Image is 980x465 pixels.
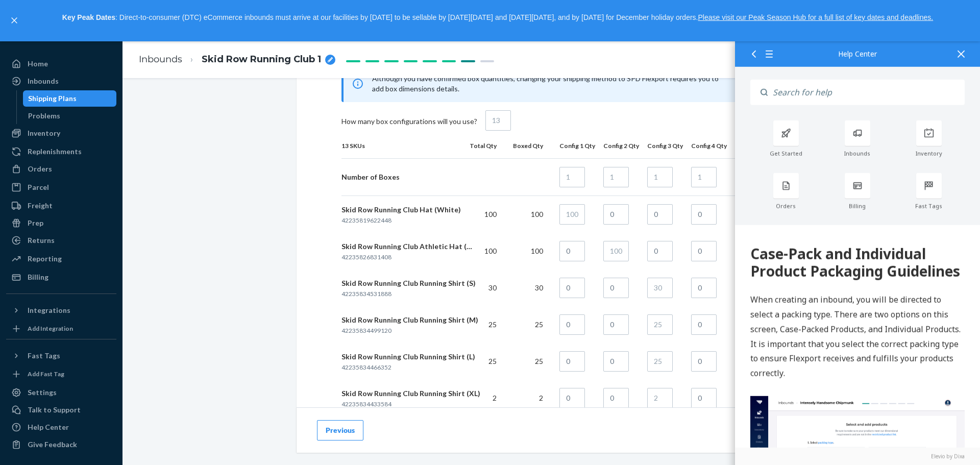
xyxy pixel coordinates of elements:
[559,167,585,187] input: 0
[603,278,629,298] input: 0
[341,388,484,399] p: Skid Row Running Club Running Shirt (XL)
[28,146,82,157] div: Replenishments
[28,128,60,138] div: Inventory
[6,402,116,418] a: Talk to Support
[513,393,543,403] div: 2
[202,53,321,66] span: Skid Row Running Club 1
[23,108,117,124] a: Problems
[6,232,116,249] a: Returns
[15,171,230,297] img: screencapture-sellerportal-deliverr-inbounds-new-2021-03-11-21_29_05.png
[559,278,585,298] input: 0
[768,80,965,105] input: Search
[6,436,116,453] button: Give Feedback
[647,241,673,261] input: 0
[139,54,182,65] a: Inbounds
[6,419,116,435] a: Help Center
[28,351,60,361] div: Fast Tags
[6,348,116,364] button: Fast Tags
[647,388,673,408] input: 0
[6,269,116,285] a: Billing
[691,241,717,261] input: 0
[6,302,116,319] button: Integrations
[750,453,965,460] a: Elevio by Dixa
[28,272,48,282] div: Billing
[9,15,19,26] button: close,
[6,179,116,195] a: Parcel
[559,204,585,225] input: 0
[28,59,48,69] div: Home
[6,56,116,72] a: Home
[28,201,53,211] div: Freight
[488,356,497,366] p: 25
[23,90,117,107] a: Shipping Plans
[341,253,476,261] p: 42235826831408
[691,314,717,335] input: 0
[28,422,69,432] div: Help Center
[6,198,116,214] a: Freight
[62,13,115,21] strong: Key Peak Dates
[559,141,595,150] p: Config 1 Qty
[559,351,585,372] input: 0
[513,320,543,330] div: 25
[341,352,480,362] p: Skid Row Running Club Running Shirt (L)
[28,182,49,192] div: Parcel
[6,323,116,335] a: Add Integration
[341,363,480,372] p: 42235834466352
[15,361,230,450] p: If your manufacturer case-packs your product, we can split them up for you! Please let us know ho...
[603,204,629,225] input: 0
[28,439,77,450] div: Give Feedback
[341,315,480,325] p: Skid Row Running Club Running Shirt (M)
[28,235,55,246] div: Returns
[28,305,70,315] div: Integrations
[893,202,965,209] div: Fast Tags
[341,400,484,408] p: 42235834433584
[341,141,365,150] p: 13 SKUs
[6,384,116,401] a: Settings
[372,74,719,93] span: Although you have confirmed box quantities, changing your shipping method to SPD Flexport require...
[647,167,673,187] input: 0
[647,141,683,150] p: Config 3 Qty
[28,370,64,378] div: Add Fast Tag
[750,150,822,157] div: Get Started
[341,172,497,182] p: Number of Boxes
[691,141,727,150] p: Config 4 Qty
[559,241,585,261] input: 0
[28,324,73,333] div: Add Integration
[28,164,52,174] div: Orders
[603,141,639,150] p: Config 2 Qty
[822,202,893,209] div: Billing
[603,314,629,335] input: 0
[513,141,543,150] p: Boxed Qty
[893,150,965,157] div: Inventory
[691,351,717,372] input: 0
[28,405,81,415] div: Talk to Support
[513,356,543,366] div: 25
[750,51,965,58] div: Help Center
[484,209,497,219] p: 100
[488,283,497,293] p: 30
[317,420,363,440] button: Previous
[603,167,629,187] input: 0
[6,161,116,177] a: Orders
[341,326,480,335] p: 42235834499120
[6,215,116,231] a: Prep
[341,205,476,215] p: Skid Row Running Club Hat (White)
[470,141,497,150] p: Total Qty
[750,202,822,209] div: Orders
[28,76,59,86] div: Inbounds
[603,351,629,372] input: 0
[6,251,116,267] a: Reporting
[493,393,497,403] p: 2
[6,368,116,380] a: Add Fast Tag
[484,246,497,256] p: 100
[341,278,480,288] p: Skid Row Running Club Running Shirt (S)
[28,254,62,264] div: Reporting
[647,314,673,335] input: 0
[691,278,717,298] input: 0
[341,116,477,127] p: How many box configurations will you use?
[513,209,543,219] div: 100
[603,388,629,408] input: 0
[647,204,673,225] input: 0
[131,44,344,75] ol: breadcrumbs
[647,351,673,372] input: 0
